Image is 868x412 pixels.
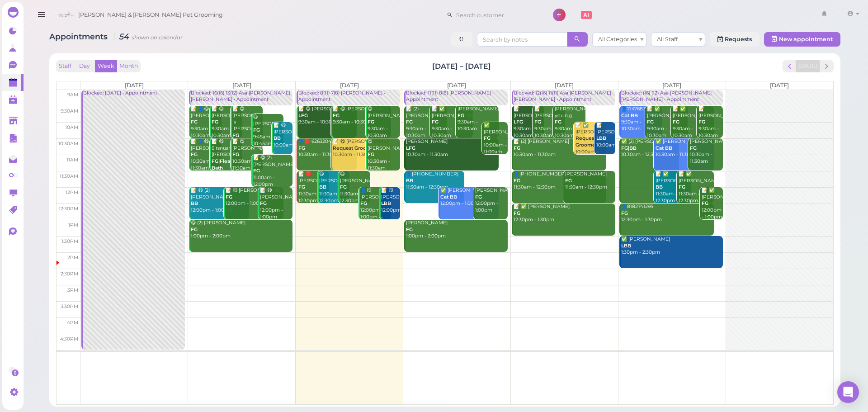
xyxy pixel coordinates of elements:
[58,141,78,147] span: 10:30am
[74,60,95,72] button: Day
[406,106,447,139] div: 📝 (2) [PERSON_NAME] 9:30am - 10:30am
[211,138,242,185] div: 📝 😋 Sirsnush [PERSON_NAME] 10:30am - 11:30am
[319,184,326,190] b: BB
[125,82,144,89] span: [DATE]
[483,122,508,155] div: ✅ [PERSON_NAME] 10:00am - 11:00am
[555,82,574,89] span: [DATE]
[690,145,697,151] b: FG
[513,138,606,158] div: 📝 (2) [PERSON_NAME] 10:30am - 11:30am
[796,60,820,72] button: [DATE]
[191,119,198,125] b: FG
[253,127,260,133] b: FG
[646,106,688,139] div: 📝 ✅ [PERSON_NAME] 9:30am - 10:30am
[621,204,714,223] div: 👤8182741295 12:30pm - 1:30pm
[332,138,391,158] div: 📝 😋 [PERSON_NAME] 10:30am - 11:30am
[458,113,464,118] b: FG
[191,227,198,232] b: FG
[764,32,840,47] button: New appointment
[253,114,284,147] div: 😋 [PERSON_NAME] 9:45am - 10:45am
[298,113,308,118] b: LFG
[621,113,638,118] b: Cat BB
[232,133,239,138] b: FG
[514,145,520,151] b: FG
[68,222,78,228] span: 1pm
[621,138,679,158] div: ✅ (2) [PERSON_NAME] 10:30am - 12:30pm
[340,171,371,204] div: 😋 [PERSON_NAME] 11:30am - 12:30pm
[656,184,663,190] b: BB
[298,145,305,151] b: FG
[710,32,759,47] a: Requests
[475,194,482,200] b: FG
[332,106,391,126] div: 📝 😋 [PERSON_NAME] 9:30am - 10:30am
[298,138,357,158] div: 👤🛑 6263204565 10:30am - 11:30am
[78,2,223,28] span: [PERSON_NAME] & [PERSON_NAME] Pet Grooming
[259,187,292,220] div: 📝 😋 [PERSON_NAME] 12:00pm - 1:00pm
[647,119,654,125] b: FG
[477,32,567,47] input: Search by notes
[211,106,242,139] div: 📝 😋 [PERSON_NAME] 9:30am - 10:30am
[333,145,384,151] b: Request Groomer|FG
[779,36,833,43] span: New appointment
[655,138,714,158] div: ✅ [PERSON_NAME] 10:30am - 11:30am
[253,168,260,174] b: FG
[60,336,78,342] span: 4:30pm
[333,113,340,118] b: FG
[298,106,357,126] div: 📝 😋 [PERSON_NAME] 9:30am - 10:30am
[702,200,708,206] b: FG
[406,138,499,158] div: [PERSON_NAME] 10:30am - 11:30am
[66,157,78,163] span: 11am
[298,171,329,204] div: 📝 🛑 [PERSON_NAME] 11:30am - 12:30pm
[406,90,508,103] div: Blocked: 11(11) 8(8) [PERSON_NAME] • Appointment
[406,171,464,191] div: 👤[PHONE_NUMBER] 11:30am - 12:30pm
[260,200,267,206] b: FG
[406,145,415,151] b: LFG
[61,271,78,277] span: 2:30pm
[655,171,691,204] div: 📝 ✅ [PERSON_NAME] 11:30am - 12:30pm
[770,82,789,89] span: [DATE]
[475,187,508,214] div: [PERSON_NAME] 12:00pm - 1:00pm
[67,92,78,98] span: 9am
[190,90,292,103] div: Blocked: 16(16) 13(12) Asa [PERSON_NAME] [PERSON_NAME] • Appointment
[447,82,466,89] span: [DATE]
[61,238,78,244] span: 1:30pm
[701,187,723,220] div: 📝 ✅ [PERSON_NAME] 12:00pm - 1:00pm
[360,200,367,206] b: FG
[212,158,230,171] b: FG|Flea Bath
[513,204,615,223] div: 📝 ✅ [PERSON_NAME] 12:30pm - 1:30pm
[678,171,714,204] div: 📝 ✅ [PERSON_NAME] 11:30am - 12:30pm
[554,106,585,139] div: [PERSON_NAME] you n g 9:30am - 10:30am
[381,187,400,227] div: 📝 😋 [PERSON_NAME] 12:00pm - 1:00pm
[820,60,834,72] button: next
[117,60,141,72] button: Month
[406,220,508,240] div: [PERSON_NAME] 1:00pm - 2:00pm
[534,106,565,139] div: 📝 [PERSON_NAME] 9:30am - 10:30am
[381,200,391,206] b: LBB
[672,106,713,139] div: 📝 ✅ [PERSON_NAME] 9:30am - 10:30am
[596,122,615,162] div: 📝 [PERSON_NAME] 10:00am - 11:00am
[340,82,359,89] span: [DATE]
[61,303,78,309] span: 3:30pm
[232,152,239,157] b: FG
[513,171,606,191] div: 👤[PHONE_NUMBER] 11:30am - 12:30pm
[406,178,413,184] b: BB
[555,119,561,125] b: FG
[657,36,678,43] span: All Staff
[513,106,544,139] div: 📝 [PERSON_NAME] 9:30am - 10:30am
[65,124,78,130] span: 10am
[95,60,117,72] button: Week
[368,119,374,125] b: FG
[83,90,185,97] div: Blocked: [DATE] • Appointment
[66,189,78,195] span: 12pm
[621,90,723,103] div: Blocked: (16) (12) Asa [PERSON_NAME] [PERSON_NAME] • Appointment
[368,152,374,157] b: FG
[662,82,681,89] span: [DATE]
[360,187,391,220] div: 👤😋 [PERSON_NAME] 12:00pm - 1:00pm
[298,90,400,103] div: Blocked: 8(11) 7(8) [PERSON_NAME] • Appointment
[698,119,705,125] b: FG
[319,171,350,204] div: 😋 [PERSON_NAME] 11:30am - 12:30pm
[513,90,615,103] div: Blocked: 12(16) 11(11) Asa [PERSON_NAME] [PERSON_NAME] • Appointment
[656,145,672,151] b: Cat BB
[298,184,305,190] b: FG
[67,320,78,326] span: 4pm
[457,106,498,133] div: [PERSON_NAME] 9:30am - 10:30am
